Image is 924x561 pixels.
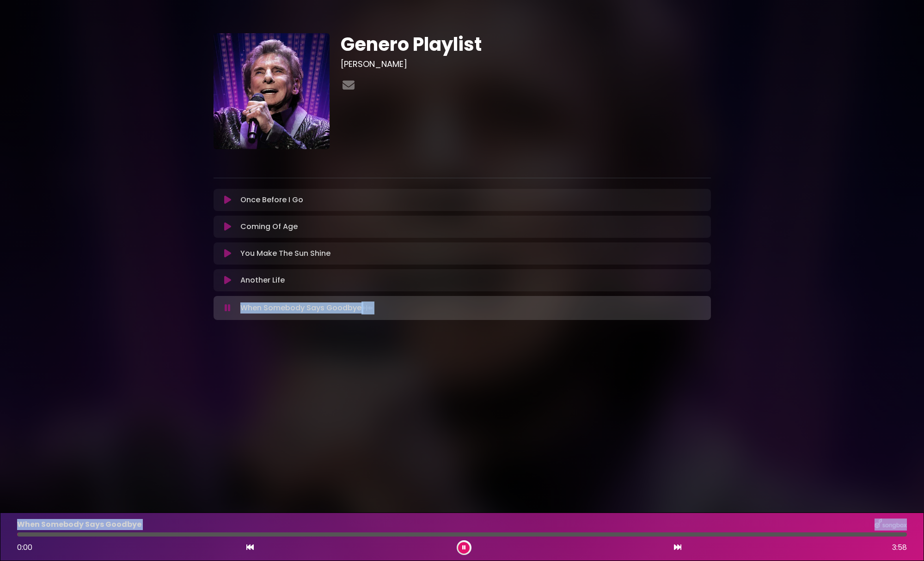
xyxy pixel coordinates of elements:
[240,302,374,314] p: When Somebody Says Goodbye
[240,275,285,286] p: Another Life
[214,33,330,149] img: 6qwFYesTPurQnItdpMxg
[361,302,374,314] img: waveform4.gif
[240,194,303,205] p: Once Before I Go
[341,59,711,69] h3: [PERSON_NAME]
[240,221,298,232] p: Coming Of Age
[240,248,330,259] p: You Make The Sun Shine
[341,33,711,55] h1: Genero Playlist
